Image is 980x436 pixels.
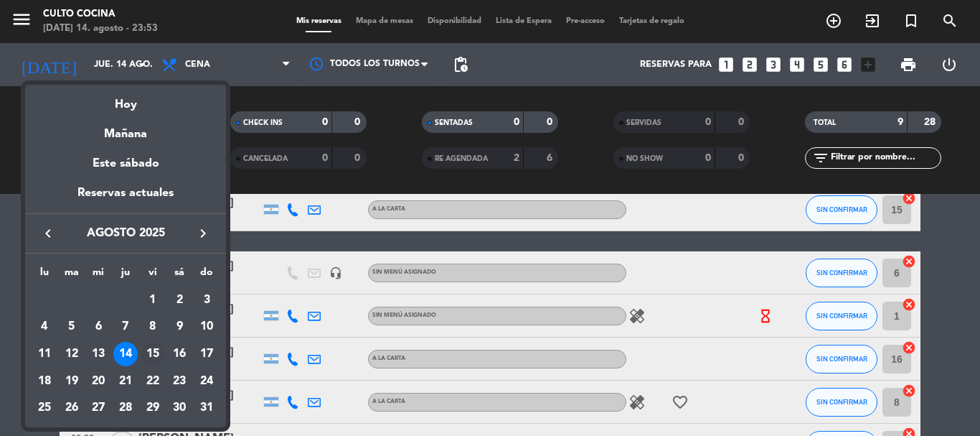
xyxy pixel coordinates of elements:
[85,368,112,395] td: 20 de agosto de 2025
[139,264,166,287] th: viernes
[32,396,57,421] div: 25
[194,225,212,242] i: keyboard_arrow_right
[167,315,192,339] div: 9
[58,368,85,395] td: 19 de agosto de 2025
[35,224,61,243] button: keyboard_arrow_left
[31,395,58,422] td: 25 de agosto de 2025
[193,264,220,287] th: domingo
[139,395,166,422] td: 29 de agosto de 2025
[25,85,226,114] div: Hoy
[141,288,165,312] div: 1
[25,114,226,144] div: Mañana
[113,315,138,339] div: 7
[86,369,110,394] div: 20
[139,287,166,314] td: 1 de agosto de 2025
[86,315,110,339] div: 6
[32,369,57,394] div: 18
[113,342,138,366] div: 14
[167,288,192,312] div: 2
[193,287,220,314] td: 3 de agosto de 2025
[166,264,194,287] th: sábado
[86,396,110,421] div: 27
[60,396,84,421] div: 26
[113,396,138,421] div: 28
[31,314,58,341] td: 4 de agosto de 2025
[141,396,165,421] div: 29
[166,314,194,341] td: 9 de agosto de 2025
[194,396,219,421] div: 31
[194,342,219,366] div: 17
[60,315,84,339] div: 5
[166,395,194,422] td: 30 de agosto de 2025
[112,340,139,368] td: 14 de agosto de 2025
[112,395,139,422] td: 28 de agosto de 2025
[86,342,110,366] div: 13
[167,342,192,366] div: 16
[194,369,219,394] div: 24
[112,368,139,395] td: 21 de agosto de 2025
[60,369,84,394] div: 19
[39,225,57,242] i: keyboard_arrow_left
[166,340,194,368] td: 16 de agosto de 2025
[193,395,220,422] td: 31 de agosto de 2025
[31,340,58,368] td: 11 de agosto de 2025
[112,264,139,287] th: jueves
[61,224,190,243] span: agosto 2025
[190,224,216,243] button: keyboard_arrow_right
[31,368,58,395] td: 18 de agosto de 2025
[166,368,194,395] td: 23 de agosto de 2025
[139,314,166,341] td: 8 de agosto de 2025
[85,395,112,422] td: 27 de agosto de 2025
[193,340,220,368] td: 17 de agosto de 2025
[113,369,138,394] div: 21
[166,287,194,314] td: 2 de agosto de 2025
[32,342,57,366] div: 11
[58,314,85,341] td: 5 de agosto de 2025
[141,369,165,394] div: 22
[141,342,165,366] div: 15
[58,340,85,368] td: 12 de agosto de 2025
[193,314,220,341] td: 10 de agosto de 2025
[58,264,85,287] th: martes
[85,340,112,368] td: 13 de agosto de 2025
[25,184,226,213] div: Reservas actuales
[194,288,219,312] div: 3
[58,395,85,422] td: 26 de agosto de 2025
[85,314,112,341] td: 6 de agosto de 2025
[139,340,166,368] td: 15 de agosto de 2025
[31,287,139,314] td: AGO.
[139,368,166,395] td: 22 de agosto de 2025
[193,368,220,395] td: 24 de agosto de 2025
[167,396,192,421] div: 30
[112,314,139,341] td: 7 de agosto de 2025
[32,315,57,339] div: 4
[31,264,58,287] th: lunes
[194,315,219,339] div: 10
[167,369,192,394] div: 23
[60,342,84,366] div: 12
[85,264,112,287] th: miércoles
[141,315,165,339] div: 8
[25,144,226,184] div: Este sábado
